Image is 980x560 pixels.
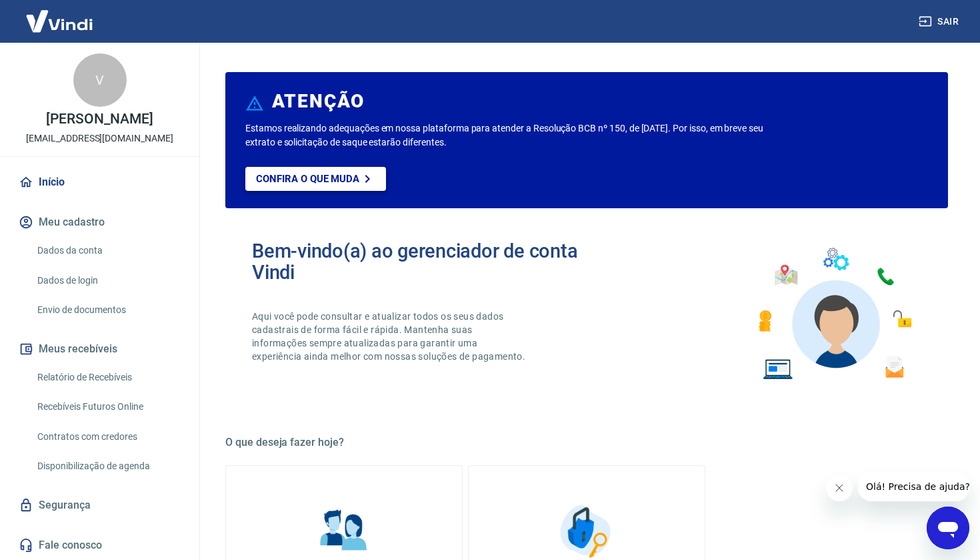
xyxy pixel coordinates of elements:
p: Aqui você pode consultar e atualizar todos os seus dados cadastrais de forma fácil e rápida. Mant... [252,310,528,363]
a: Relatório de Recebíveis [32,364,183,391]
span: Olá! Precisa de ajuda? [8,9,112,20]
a: Segurança [16,491,183,520]
img: Imagem de um avatar masculino com diversos icones exemplificando as funcionalidades do gerenciado... [747,240,921,388]
a: Contratos com credores [32,423,183,451]
img: Vindi [16,1,103,41]
a: Disponibilização de agenda [32,453,183,480]
iframe: Mensagem da empresa [858,472,969,501]
a: Recebíveis Futuros Online [32,393,183,421]
button: Meus recebíveis [16,334,183,364]
p: Confira o que muda [256,173,359,185]
h5: O que deseja fazer hoje? [225,436,948,449]
a: Confira o que muda [245,167,386,191]
iframe: Fechar mensagem [826,475,853,501]
h2: Bem-vindo(a) ao gerenciador de conta Vindi [252,240,587,283]
button: Sair [916,9,964,34]
div: V [73,53,127,107]
p: Estamos realizando adequações em nossa plataforma para atender a Resolução BCB nº 150, de [DATE].... [245,121,791,150]
a: Início [16,168,183,197]
button: Meu cadastro [16,208,183,237]
p: [EMAIL_ADDRESS][DOMAIN_NAME] [26,131,173,146]
p: [PERSON_NAME] [46,112,153,126]
h6: ATENÇÃO [272,95,365,108]
iframe: Botão para abrir a janela de mensagens [927,507,969,549]
a: Fale conosco [16,531,183,560]
a: Dados da conta [32,237,183,264]
a: Envio de documentos [32,296,183,324]
a: Dados de login [32,267,183,294]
